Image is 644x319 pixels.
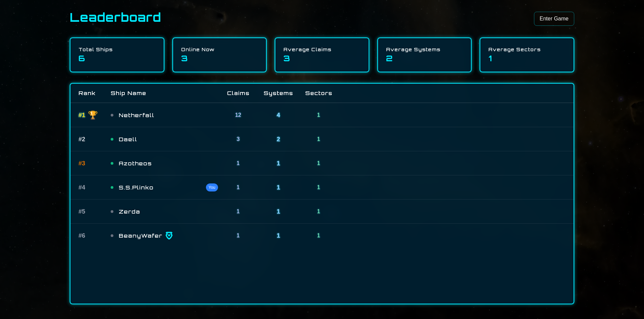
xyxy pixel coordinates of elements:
[111,114,113,116] div: Offline
[283,46,361,53] div: Average Claims
[237,233,240,238] span: 1
[78,183,85,192] span: # 4
[317,209,320,214] span: 1
[78,231,85,240] span: # 6
[78,46,156,53] div: Total Ships
[111,234,113,237] div: Offline
[277,136,280,143] span: 2
[78,159,85,168] span: # 3
[488,46,566,53] div: Average Sectors
[283,53,361,64] div: 3
[386,53,463,64] div: 2
[488,53,566,64] div: 1
[237,136,240,142] span: 3
[119,183,154,191] span: S.S.Plinko
[78,53,156,64] div: 6
[258,89,299,97] div: Systems
[181,46,258,53] div: Online Now
[317,184,320,190] span: 1
[237,160,240,166] span: 1
[70,11,161,24] h1: Leaderboard
[277,232,280,239] span: 1
[111,89,218,97] div: Ship Name
[317,160,320,166] span: 1
[534,12,574,26] a: Enter Game
[277,208,280,215] span: 1
[119,208,140,216] span: Zerda
[78,207,85,216] span: # 5
[111,210,113,213] div: Offline
[299,89,339,97] div: Sectors
[119,232,162,240] span: BeanyWafer
[386,46,463,53] div: Average Systems
[277,184,280,191] span: 1
[78,135,85,144] span: # 2
[165,232,173,240] img: alpha
[111,162,113,165] div: Online
[78,110,85,120] span: # 1
[78,89,111,97] div: Rank
[317,112,320,118] span: 1
[237,184,240,190] span: 1
[317,136,320,142] span: 1
[88,110,98,121] span: 🏆
[235,112,241,118] span: 12
[119,135,137,143] span: Daell
[181,53,258,64] div: 3
[237,209,240,214] span: 1
[218,89,258,97] div: Claims
[111,138,113,141] div: Online
[277,112,280,118] span: 4
[206,183,218,191] span: You
[111,186,113,189] div: Online
[119,111,154,119] span: Netherfall
[317,233,320,238] span: 1
[277,160,280,167] span: 1
[119,159,152,167] span: Azotheos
